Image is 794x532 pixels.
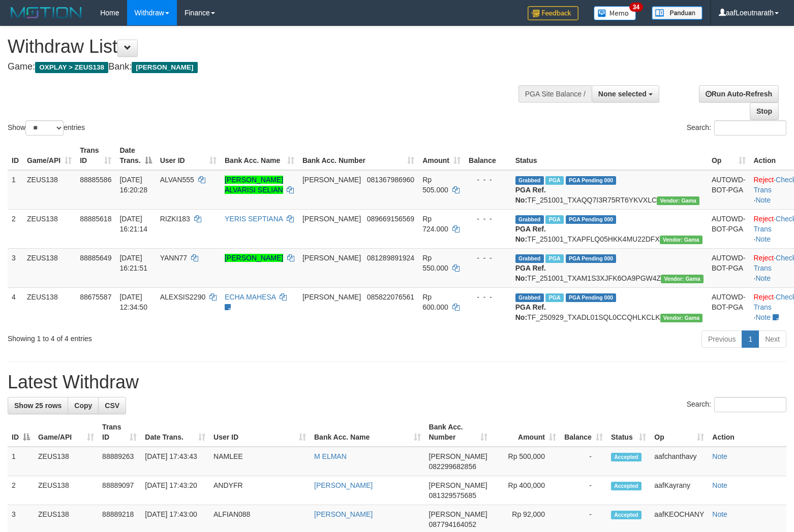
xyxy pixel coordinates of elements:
[160,254,187,262] span: YANN77
[429,520,476,528] span: Copy 087794164052 to clipboard
[23,209,76,248] td: ZEUS138
[8,170,23,210] td: 1
[492,418,560,447] th: Amount: activate to sort column ascending
[34,476,98,505] td: ZEUS138
[742,330,759,348] a: 1
[515,303,546,321] b: PGA Ref. No:
[469,175,507,185] div: - - -
[566,254,617,263] span: PGA Pending
[701,330,742,348] a: Previous
[511,248,708,287] td: TF_251001_TXAM1S3XJFK6OA9PGW4Z
[699,85,779,103] a: Run Auto-Refresh
[660,314,703,322] span: Vendor URL: https://trx31.1velocity.biz
[141,418,209,447] th: Date Trans.: activate to sort column ascending
[515,225,546,243] b: PGA Ref. No:
[68,397,99,414] a: Copy
[657,196,699,205] span: Vendor URL: https://trx31.1velocity.biz
[425,418,492,447] th: Bank Acc. Number: activate to sort column ascending
[141,447,209,476] td: [DATE] 17:43:43
[98,447,141,476] td: 88889263
[225,176,283,194] a: [PERSON_NAME] ALVARISI SELIAN
[511,209,708,248] td: TF_251001_TXAPFLQ05HKK4MU22DFX
[209,476,310,505] td: ANDYFR
[225,254,283,262] a: [PERSON_NAME]
[367,254,414,262] span: Copy 081289891924 to clipboard
[25,120,64,136] select: Showentries
[429,462,476,471] span: Copy 082299682856 to clipboard
[314,510,373,518] a: [PERSON_NAME]
[8,141,23,170] th: ID
[8,372,786,392] h1: Latest Withdraw
[566,176,617,185] span: PGA Pending
[758,330,786,348] a: Next
[225,293,276,301] a: ECHA MAHESA
[545,254,563,263] span: Marked by aafanarl
[8,5,85,20] img: MOTION_logo.png
[660,236,703,244] span: Vendor URL: https://trx31.1velocity.biz
[469,253,507,263] div: - - -
[422,215,448,233] span: Rp 724.000
[105,402,119,410] span: CSV
[469,214,507,224] div: - - -
[160,215,190,223] span: RIZKI183
[598,90,647,98] span: None selected
[465,141,511,170] th: Balance
[221,141,298,170] th: Bank Acc. Name: activate to sort column ascending
[160,176,194,184] span: ALVAN555
[515,264,546,282] b: PGA Ref. No:
[209,418,310,447] th: User ID: activate to sort column ascending
[714,120,786,136] input: Search:
[367,176,414,184] span: Copy 081367986960 to clipboard
[34,418,98,447] th: Game/API: activate to sort column ascending
[714,397,786,412] input: Search:
[518,85,592,103] div: PGA Site Balance /
[119,215,147,233] span: [DATE] 16:21:14
[754,254,774,262] a: Reject
[8,37,519,57] h1: Withdraw List
[35,62,108,73] span: OXPLAY > ZEUS138
[8,447,34,476] td: 1
[80,254,111,262] span: 88885649
[14,402,62,410] span: Show 25 rows
[8,418,34,447] th: ID: activate to sort column descending
[607,418,650,447] th: Status: activate to sort column ascending
[611,511,642,519] span: Accepted
[8,120,85,136] label: Show entries
[755,274,771,282] a: Note
[98,476,141,505] td: 88889097
[708,418,786,447] th: Action
[141,476,209,505] td: [DATE] 17:43:20
[560,418,607,447] th: Balance: activate to sort column ascending
[687,397,786,412] label: Search:
[750,103,779,120] a: Stop
[302,215,361,223] span: [PERSON_NAME]
[492,476,560,505] td: Rp 400,000
[367,293,414,301] span: Copy 085822076561 to clipboard
[8,476,34,505] td: 2
[650,447,708,476] td: aafchanthavy
[429,510,487,518] span: [PERSON_NAME]
[156,141,221,170] th: User ID: activate to sort column ascending
[708,209,750,248] td: AUTOWD-BOT-PGA
[132,62,197,73] span: [PERSON_NAME]
[8,329,323,344] div: Showing 1 to 4 of 4 entries
[515,254,544,263] span: Grabbed
[74,402,92,410] span: Copy
[119,254,147,272] span: [DATE] 16:21:51
[302,254,361,262] span: [PERSON_NAME]
[755,313,771,321] a: Note
[492,447,560,476] td: Rp 500,000
[8,287,23,326] td: 4
[23,287,76,326] td: ZEUS138
[687,120,786,136] label: Search:
[652,6,703,20] img: panduan.png
[515,186,546,204] b: PGA Ref. No:
[755,235,771,243] a: Note
[566,293,617,302] span: PGA Pending
[712,452,727,460] a: Note
[754,176,774,184] a: Reject
[708,248,750,287] td: AUTOWD-BOT-PGA
[298,141,418,170] th: Bank Acc. Number: activate to sort column ascending
[429,452,487,460] span: [PERSON_NAME]
[160,293,206,301] span: ALEXSIS2290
